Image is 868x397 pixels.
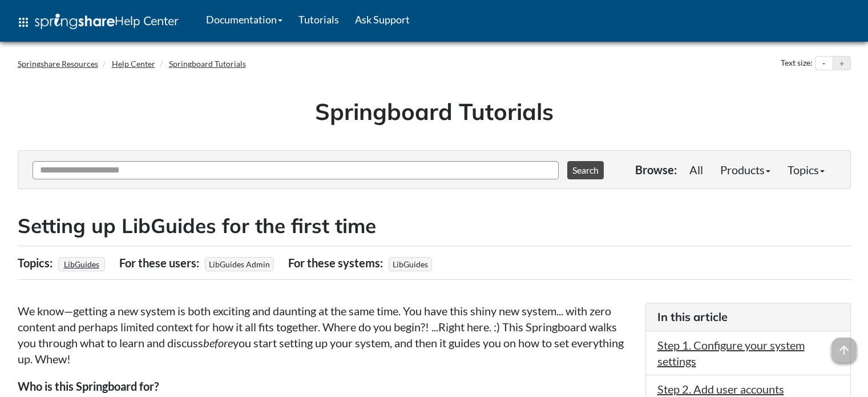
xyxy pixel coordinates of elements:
span: LibGuides Admin [205,257,274,271]
div: For these systems: [288,252,386,274]
a: Help Center [112,59,155,69]
a: LibGuides [62,256,101,272]
a: apps Help Center [9,5,187,39]
strong: Who is this Springboard for? [18,379,159,393]
button: Search [567,161,604,179]
span: LibGuides [389,257,432,271]
a: arrow_upward [831,339,857,352]
button: Decrease text size [815,57,833,70]
a: Tutorials [290,5,347,34]
div: For these users: [119,252,202,274]
div: Topics: [18,252,55,274]
span: apps [17,15,30,29]
a: Products [712,158,779,181]
a: Springboard Tutorials [169,59,246,69]
h1: Springboard Tutorials [26,95,842,127]
a: All [681,158,712,181]
a: Springshare Resources [18,59,98,69]
a: Step 2. Add user accounts [657,382,784,396]
em: before [203,336,233,350]
img: Springshare [35,14,115,29]
p: Browse: [635,162,677,178]
span: arrow_upward [831,338,857,363]
a: Ask Support [347,5,418,34]
button: Increase text size [833,57,850,70]
a: Documentation [198,5,290,34]
h2: Setting up LibGuides for the first time [18,212,851,240]
a: Topics [779,158,833,181]
a: Step 1. Configure your system settings [657,338,805,368]
div: Text size: [778,56,815,71]
h3: In this article [657,309,839,325]
span: Help Center [115,13,179,28]
p: We know—getting a new system is both exciting and daunting at the same time. You have this shiny ... [18,303,634,367]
